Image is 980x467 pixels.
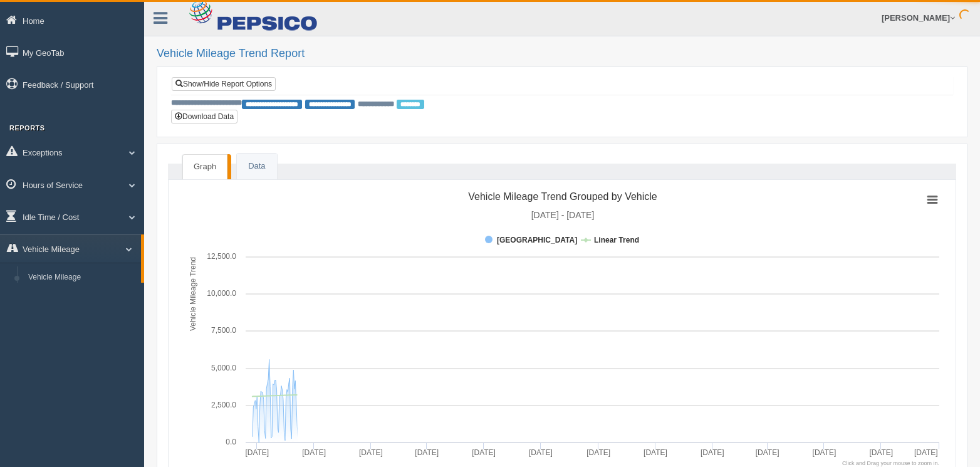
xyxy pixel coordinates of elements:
a: Show/Hide Report Options [172,77,276,91]
tspan: [DATE] [302,448,326,457]
tspan: [DATE] [529,448,553,457]
a: Data [237,154,276,179]
h2: Vehicle Mileage Trend Report [157,48,967,60]
tspan: [DATE] [756,448,779,457]
tspan: Linear Trend [594,236,639,244]
tspan: [DATE] [415,448,439,457]
tspan: Vehicle Mileage Trend Grouped by Vehicle [468,191,657,202]
tspan: [DATE] [472,448,496,457]
tspan: [DATE] [701,448,724,457]
text: 10,000.0 [207,289,236,298]
tspan: Click and Drag your mouse to zoom in. [842,460,939,466]
tspan: Vehicle Mileage Trend [189,257,197,331]
tspan: [DATE] [914,448,938,457]
tspan: [DATE] - [DATE] [531,210,595,220]
tspan: [DATE] [359,448,383,457]
text: 5,000.0 [211,364,236,372]
a: Vehicle Mileage [23,266,141,289]
tspan: [DATE] [813,448,837,457]
text: 0.0 [226,438,236,446]
tspan: [DATE] [586,448,610,457]
text: 7,500.0 [211,326,236,335]
text: 2,500.0 [211,401,236,409]
tspan: [DATE] [644,448,667,457]
text: 12,500.0 [207,252,236,261]
button: Download Data [171,110,237,123]
a: Graph [182,154,227,179]
tspan: [GEOGRAPHIC_DATA] [497,236,577,244]
tspan: [DATE] [869,448,893,457]
tspan: [DATE] [245,448,269,457]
